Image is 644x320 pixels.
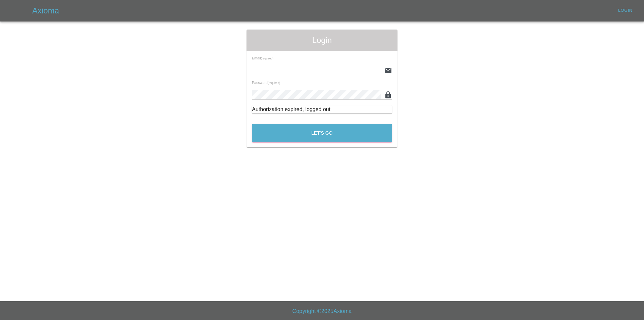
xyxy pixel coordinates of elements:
span: Password [252,81,280,85]
h5: Axioma [32,5,59,16]
button: Let's Go [252,124,392,142]
small: (required) [268,82,280,85]
a: Login [614,5,636,16]
span: Login [252,35,392,46]
span: Email [252,56,273,60]
small: (required) [261,57,273,60]
div: Authorization expired, logged out [252,105,392,113]
h6: Copyright © 2025 Axioma [5,307,639,316]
